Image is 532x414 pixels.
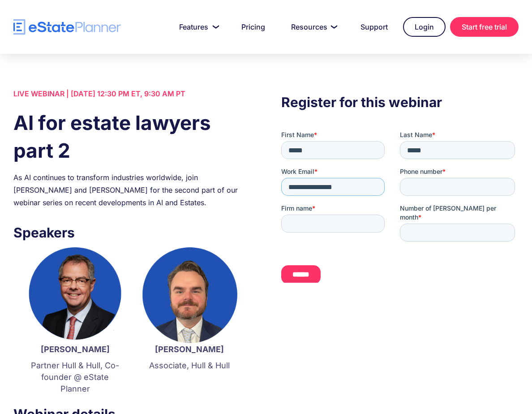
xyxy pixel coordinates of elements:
[27,360,123,395] p: Partner Hull & Hull, Co-founder @ eState Planner
[13,87,251,100] div: LIVE WEBINAR | [DATE] 12:30 PM ET, 9:30 AM PT
[281,130,519,283] iframe: Form 0
[13,222,251,243] h3: Speakers
[141,360,237,371] p: Associate, Hull & Hull
[231,18,276,36] a: Pricing
[403,17,446,37] a: Login
[450,17,519,37] a: Start free trial
[155,345,224,354] strong: [PERSON_NAME]
[168,18,226,36] a: Features
[281,92,519,112] h3: Register for this webinar
[13,19,121,35] a: home
[13,109,251,164] h1: AI for estate lawyers part 2
[41,345,110,354] strong: [PERSON_NAME]
[280,18,345,36] a: Resources
[350,18,399,36] a: Support
[13,171,251,209] div: As AI continues to transform industries worldwide, join [PERSON_NAME] and [PERSON_NAME] for the s...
